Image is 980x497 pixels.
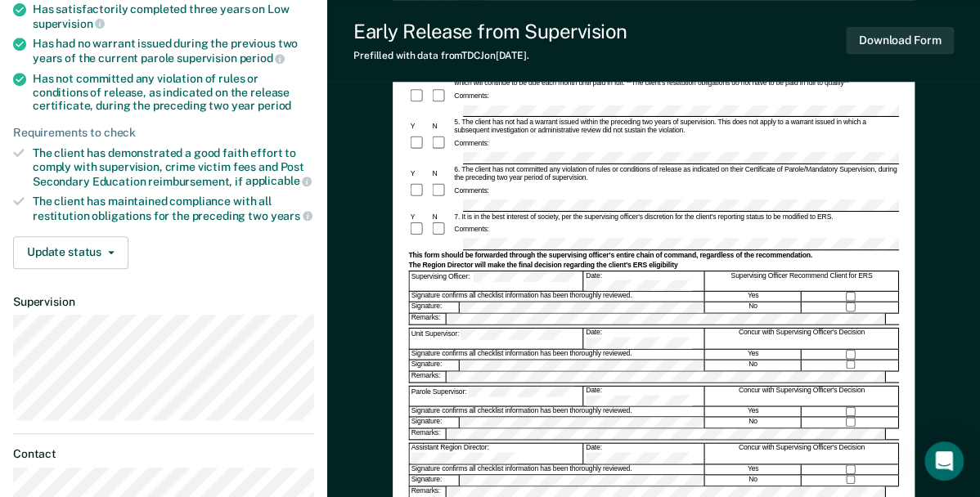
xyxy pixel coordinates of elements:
div: Signature: [409,417,459,428]
div: Yes [705,464,802,473]
div: No [705,417,802,428]
div: Parole Supervisor: [409,386,582,405]
button: Update status [13,236,128,269]
div: Y [408,169,430,178]
div: 7. It is in the best interest of society, per the supervising officer's discretion for the client... [452,213,899,222]
div: Y [408,123,430,132]
div: Date: [584,329,704,348]
div: Y [408,213,430,222]
div: The Region Director will make the final decision regarding the client's ERS eligibility [408,261,898,270]
div: Date: [584,271,704,291]
div: Signature confirms all checklist information has been thoroughly reviewed. [409,292,704,301]
div: N [430,123,452,132]
div: N [430,213,452,222]
div: Comments: [452,186,491,195]
div: Supervising Officer: [409,271,582,291]
div: Supervising Officer Recommend Client for ERS [705,271,899,291]
div: The client has maintained compliance with all restitution obligations for the preceding two [33,195,314,222]
div: Signature confirms all checklist information has been thoroughly reviewed. [409,464,704,473]
div: Concur with Supervising Officer's Decision [705,444,899,463]
div: Comments: [452,140,491,149]
div: No [705,360,802,370]
dt: Supervision [13,295,314,309]
div: The client has demonstrated a good faith effort to comply with supervision, crime victim fees and... [33,146,314,188]
div: Signature: [409,302,459,313]
div: Yes [705,407,802,416]
div: Requirements to check [13,126,314,140]
span: years [271,209,312,222]
div: Yes [705,292,802,301]
div: Signature confirms all checklist information has been thoroughly reviewed. [409,349,704,358]
div: Signature confirms all checklist information has been thoroughly reviewed. [409,407,704,416]
div: Has had no warrant issued during the previous two years of the current parole supervision [33,37,314,65]
div: Date: [584,386,704,405]
div: Unit Supervisor: [409,329,582,348]
div: Date: [584,444,704,463]
div: Remarks: [409,486,447,497]
span: supervision [33,17,105,30]
div: Concur with Supervising Officer's Decision [705,329,899,348]
div: Prefilled with data from TDCJ on [DATE] . [353,50,627,61]
div: Has satisfactorily completed three years on Low [33,2,314,30]
span: applicable [245,174,312,187]
div: Comments: [452,226,491,235]
div: Has not committed any violation of rules or conditions of release, as indicated on the release ce... [33,72,314,113]
div: 6. The client has not committed any violation of rules or conditions of release as indicated on t... [452,165,899,182]
div: No [705,302,802,313]
dt: Contact [13,447,314,461]
div: Remarks: [409,428,447,439]
div: No [705,475,802,486]
div: 5. The client has not had a warrant issued within the preceding two years of supervision. This do... [452,118,899,135]
span: period [258,99,291,112]
button: Download Form [846,27,954,54]
span: period [239,51,285,65]
div: Remarks: [409,371,447,382]
div: Signature: [409,360,459,370]
div: Concur with Supervising Officer's Decision [705,386,899,405]
div: Assistant Region Director: [409,444,582,463]
div: Open Intercom Messenger [924,441,964,481]
div: Comments: [452,92,491,101]
div: Early Release from Supervision [353,20,627,43]
div: N [430,169,452,178]
div: This form should be forwarded through the supervising officer's entire chain of command, regardle... [408,251,898,260]
div: Remarks: [409,314,447,325]
div: Signature: [409,475,459,486]
div: Yes [705,349,802,358]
